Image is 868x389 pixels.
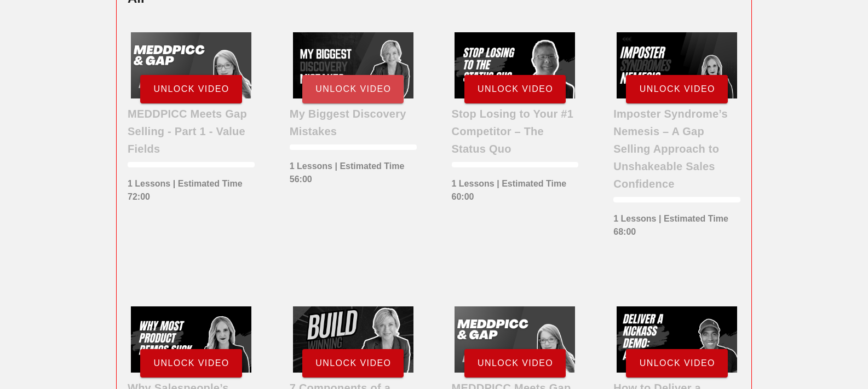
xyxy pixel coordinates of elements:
[613,105,740,193] div: Imposter Syndrome’s Nemesis – A Gap Selling Approach to Unshakeable Sales Confidence
[613,207,740,239] div: 1 Lessons | Estimated Time 68:00
[315,84,391,94] span: Unlock Video
[290,154,417,186] div: 1 Lessons | Estimated Time 56:00
[452,105,579,158] div: Stop Losing to Your #1 Competitor – The Status Quo
[153,358,229,368] span: Unlock Video
[639,84,715,94] span: Unlock Video
[302,349,404,378] button: Unlock Video
[128,172,255,204] div: 1 Lessons | Estimated Time 72:00
[302,75,404,103] button: Unlock Video
[464,75,566,103] button: Unlock Video
[639,358,715,368] span: Unlock Video
[140,349,242,378] button: Unlock Video
[477,84,553,94] span: Unlock Video
[128,105,255,158] div: MEDDPICC Meets Gap Selling - Part 1 - Value Fields
[626,75,728,103] button: Unlock Video
[626,349,728,378] button: Unlock Video
[464,349,566,378] button: Unlock Video
[290,105,417,140] div: My Biggest Discovery Mistakes
[452,172,579,204] div: 1 Lessons | Estimated Time 60:00
[315,358,391,368] span: Unlock Video
[153,84,229,94] span: Unlock Video
[140,75,242,103] button: Unlock Video
[477,358,553,368] span: Unlock Video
